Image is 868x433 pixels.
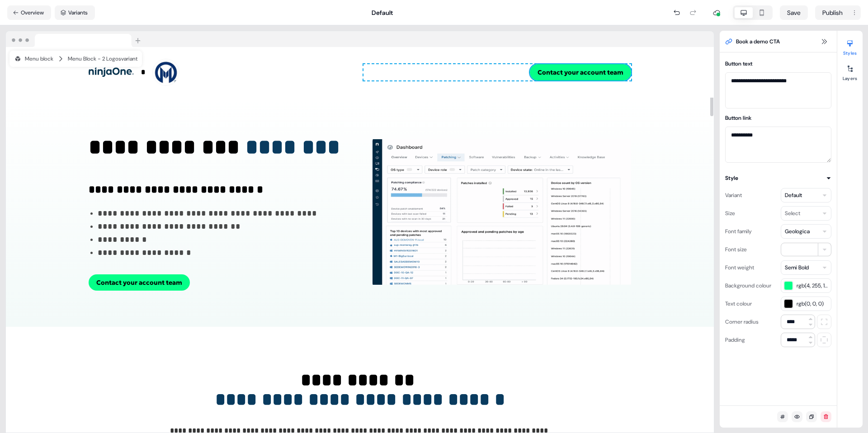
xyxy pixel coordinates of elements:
div: Select [785,209,800,218]
div: Style [725,174,738,183]
div: Padding [725,333,745,347]
span: rgb(4, 255, 136) [797,281,828,290]
img: Image [373,134,631,291]
button: rgb(0, 0, 0) [781,297,831,311]
div: Font family [725,224,752,239]
button: Publish [815,5,848,20]
div: Corner radius [725,315,759,329]
div: Default [372,8,393,17]
button: Layers [837,61,863,81]
button: Geologica [781,224,831,239]
div: Menu Block - 2 Logos variant [68,54,137,63]
div: Contact your account team [89,274,347,291]
div: Contact your account team [363,64,631,80]
div: Geologica [785,227,810,236]
span: rgb(0, 0, 0) [797,299,828,308]
div: Semi Bold [785,263,809,272]
div: Background colour [725,278,771,293]
label: Button link [725,114,751,122]
button: Save [780,5,808,20]
div: Menu block [14,54,53,63]
div: Text colour [725,297,752,311]
div: Default [785,191,802,200]
button: Styles [837,36,863,56]
label: Button text [725,60,752,67]
img: Browser topbar [6,31,145,47]
div: Font weight [725,260,754,275]
div: Variant [725,188,742,202]
div: Font size [725,242,747,257]
button: Contact your account team [89,274,190,291]
button: Overview [7,5,51,20]
button: Contact your account team [530,64,631,80]
button: Variants [55,5,95,20]
button: Style [725,174,831,183]
div: Size [725,206,735,221]
span: Book a demo CTA [736,37,780,46]
button: rgb(4, 255, 136) [781,278,831,293]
